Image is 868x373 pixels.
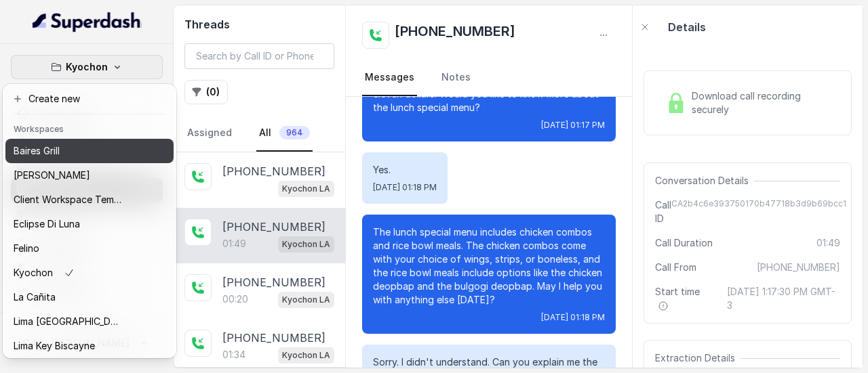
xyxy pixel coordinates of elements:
p: [PERSON_NAME] [14,167,90,183]
button: Kyochon [11,55,163,79]
p: Lima [GEOGRAPHIC_DATA] [14,313,122,330]
p: Kyochon [14,265,53,281]
button: Create new [5,87,174,111]
p: La Cañita [14,289,56,305]
p: Baires Grill [14,143,60,159]
p: Client Workspace Template [14,192,122,208]
p: Lima Key Biscayne [14,338,95,354]
header: Workspaces [5,117,174,139]
p: Eclipse Di Luna [14,216,80,232]
p: Felino [14,240,39,257]
div: Kyochon [3,84,176,358]
p: Kyochon [66,59,108,75]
